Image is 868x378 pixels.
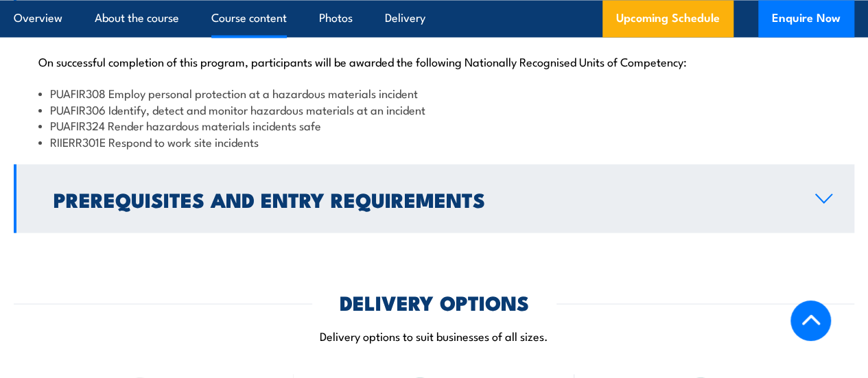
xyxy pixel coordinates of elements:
[38,84,830,100] li: PUAFIR308 Employ personal protection at a hazardous materials incident
[38,101,830,117] li: PUAFIR306 Identify, detect and monitor hazardous materials at an incident
[340,292,529,310] h2: DELIVERY OPTIONS
[38,117,830,132] li: PUAFIR324 Render hazardous materials incidents safe
[54,189,793,207] h2: Prerequisites and Entry Requirements
[38,54,830,67] p: On successful completion of this program, participants will be awarded the following Nationally R...
[14,164,854,233] a: Prerequisites and Entry Requirements
[14,327,854,343] p: Delivery options to suit businesses of all sizes.
[38,133,830,149] li: RIIERR301E Respond to work site incidents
